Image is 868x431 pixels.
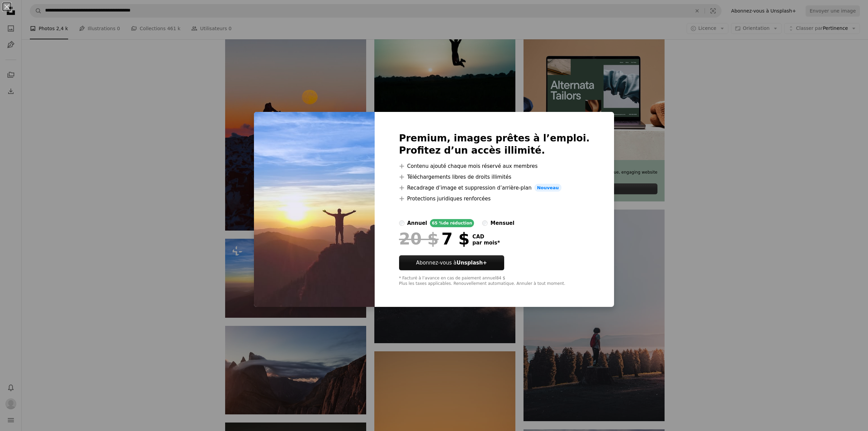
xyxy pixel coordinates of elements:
div: * Facturé à l’avance en cas de paiement annuel 84 $ Plus les taxes applicables. Renouvellement au... [399,276,590,287]
input: mensuel [482,220,488,226]
div: 65 % de réduction [430,219,474,227]
span: CAD [472,234,500,240]
div: 7 $ [399,230,470,248]
li: Téléchargements libres de droits illimités [399,173,590,181]
div: mensuel [490,219,514,227]
a: Abonnez-vous àUnsplash+ [399,255,504,270]
li: Protections juridiques renforcées [399,195,590,203]
strong: Unsplash+ [456,260,487,266]
span: Nouveau [534,184,561,192]
h2: Premium, images prêtes à l’emploi. Profitez d’un accès illimité. [399,132,590,157]
img: premium_photo-1661928975475-57502a6e34a5 [254,112,375,307]
li: Contenu ajouté chaque mois réservé aux membres [399,162,590,170]
li: Recadrage d’image et suppression d’arrière-plan [399,184,590,192]
span: 20 $ [399,230,439,248]
input: annuel65 %de réduction [399,220,405,226]
span: par mois * [472,240,500,246]
div: annuel [407,219,427,227]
